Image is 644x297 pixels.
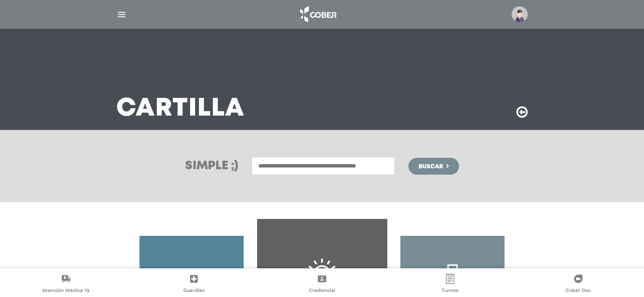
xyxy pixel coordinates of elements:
[309,287,335,295] span: Credencial
[386,274,514,295] a: Turnos
[2,274,130,295] a: Atención Médica Ya
[408,158,459,175] button: Buscar
[116,9,127,20] img: Cober_menu-lines-white.svg
[130,274,258,295] a: Guardias
[512,6,528,22] img: profile-placeholder.svg
[295,4,340,24] img: logo_cober_home-white.png
[42,287,90,295] span: Atención Médica Ya
[185,160,238,172] h3: Simple ;)
[183,287,205,295] span: Guardias
[419,164,443,170] span: Buscar
[514,274,642,295] a: Cober Doc
[566,287,591,295] span: Cober Doc
[258,274,386,295] a: Credencial
[442,287,459,295] span: Turnos
[116,98,244,120] h3: Cartilla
